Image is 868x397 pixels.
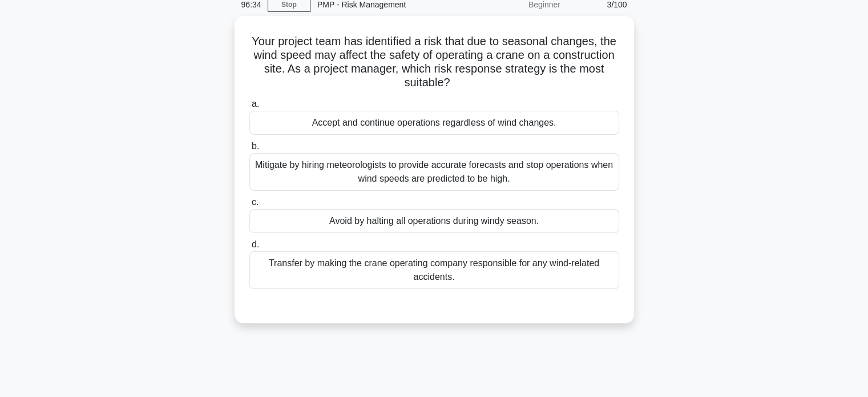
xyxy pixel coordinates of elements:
div: Transfer by making the crane operating company responsible for any wind-related accidents. [249,251,619,289]
div: Accept and continue operations regardless of wind changes. [249,111,619,135]
div: Mitigate by hiring meteorologists to provide accurate forecasts and stop operations when wind spe... [249,153,619,191]
h5: Your project team has identified a risk that due to seasonal changes, the wind speed may affect t... [248,34,620,90]
span: c. [252,197,259,207]
span: a. [252,99,259,109]
span: d. [252,239,259,249]
span: b. [252,141,259,151]
div: Avoid by halting all operations during windy season. [249,209,619,233]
